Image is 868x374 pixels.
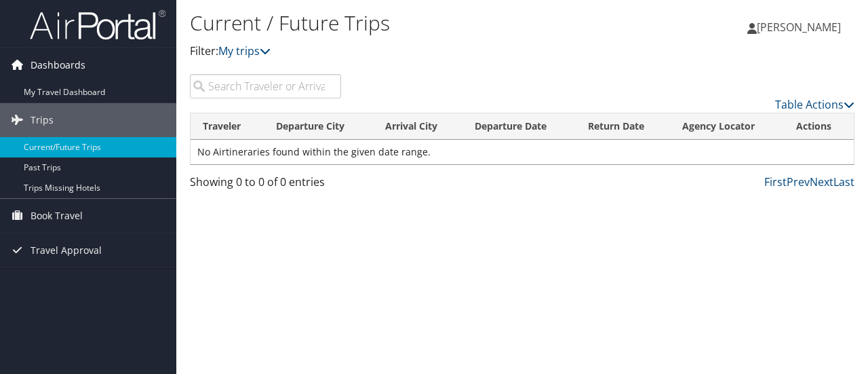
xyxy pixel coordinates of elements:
th: Return Date: activate to sort column ascending [576,113,671,140]
span: Dashboards [31,48,85,82]
div: Showing 0 to 0 of 0 entries [190,174,341,197]
th: Agency Locator: activate to sort column ascending [670,113,784,140]
th: Arrival City: activate to sort column ascending [373,113,463,140]
th: Traveler: activate to sort column ascending [191,113,264,140]
span: Trips [31,103,54,137]
span: Book Travel [31,199,83,233]
a: Last [833,174,854,189]
a: Prev [787,174,810,189]
p: Filter: [190,43,633,60]
th: Actions [784,113,854,140]
input: Search Traveler or Arrival City [190,74,341,98]
td: No Airtineraries found within the given date range. [191,140,854,164]
img: airportal-logo.png [30,9,165,41]
a: My trips [218,43,271,58]
span: [PERSON_NAME] [757,20,841,35]
a: [PERSON_NAME] [747,7,854,48]
h1: Current / Future Trips [190,9,633,37]
th: Departure City: activate to sort column ascending [264,113,373,140]
a: Table Actions [775,97,854,112]
a: Next [810,174,833,189]
th: Departure Date: activate to sort column descending [462,113,576,140]
span: Travel Approval [31,233,102,267]
a: First [764,174,787,189]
